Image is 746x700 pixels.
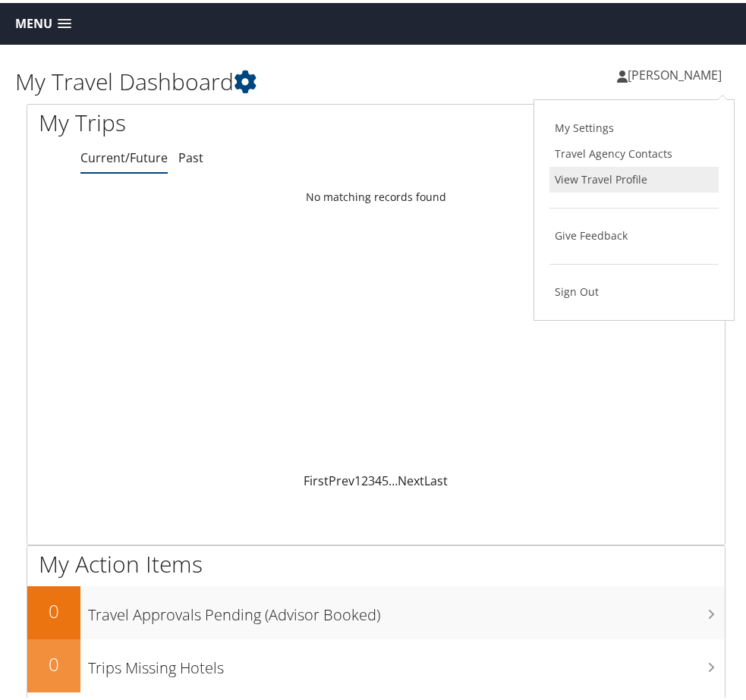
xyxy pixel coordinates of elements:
[39,104,365,136] h1: My Trips
[27,545,725,577] h1: My Action Items
[27,583,725,636] a: 0Travel Approvals Pending (Advisor Booked)
[389,469,398,486] span: …
[376,469,382,486] a: 4
[15,63,376,95] h1: My Travel Dashboard
[27,636,725,689] a: 0Trips Missing Hotels
[398,469,425,486] a: Next
[549,112,719,138] a: My Settings
[382,469,389,486] a: 5
[549,220,719,246] a: Give Feedback
[549,164,719,190] a: View Travel Profile
[15,14,52,28] span: Menu
[549,138,719,164] a: Travel Agency Contacts
[355,469,362,486] a: 1
[628,64,722,80] span: [PERSON_NAME]
[425,469,449,486] a: Last
[88,647,725,676] h3: Trips Missing Hotels
[362,469,369,486] a: 2
[88,594,725,623] h3: Travel Approvals Pending (Advisor Booked)
[549,276,719,302] a: Sign Out
[304,469,329,486] a: First
[8,8,79,33] a: Menu
[27,595,80,621] h2: 0
[617,49,737,95] a: [PERSON_NAME]
[178,146,203,163] a: Past
[80,146,168,163] a: Current/Future
[27,180,725,208] td: No matching records found
[27,648,80,674] h2: 0
[369,469,376,486] a: 3
[329,469,355,486] a: Prev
